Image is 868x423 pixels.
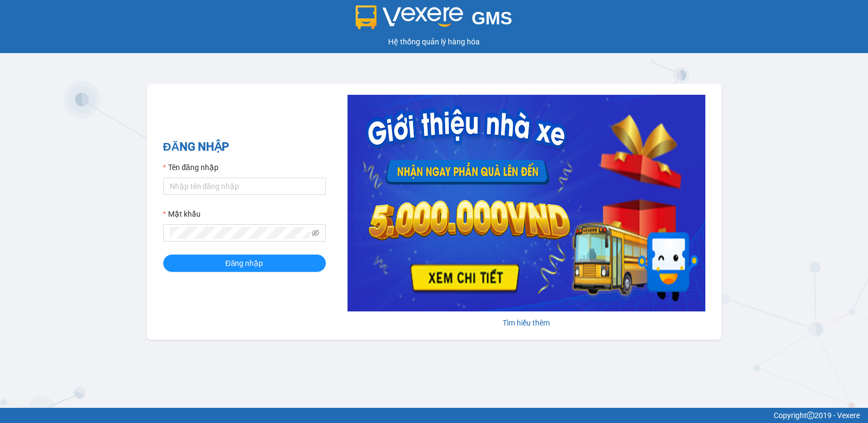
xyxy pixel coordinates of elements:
span: GMS [472,8,512,28]
input: Mật khẩu [170,227,310,239]
span: copyright [807,412,814,419]
input: Tên đăng nhập [163,178,326,195]
label: Mật khẩu [163,208,201,220]
button: Đăng nhập [163,255,326,272]
div: Hệ thống quản lý hàng hóa [3,36,865,48]
div: Copyright 2019 - Vexere [8,409,860,421]
img: logo 2 [356,5,463,29]
span: Đăng nhập [226,257,263,269]
h2: ĐĂNG NHẬP [163,138,326,156]
span: eye-invisible [312,229,319,237]
div: Tìm hiểu thêm [348,317,705,329]
label: Tên đăng nhập [163,161,218,173]
a: GMS [356,16,512,25]
img: banner-0 [348,95,705,311]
